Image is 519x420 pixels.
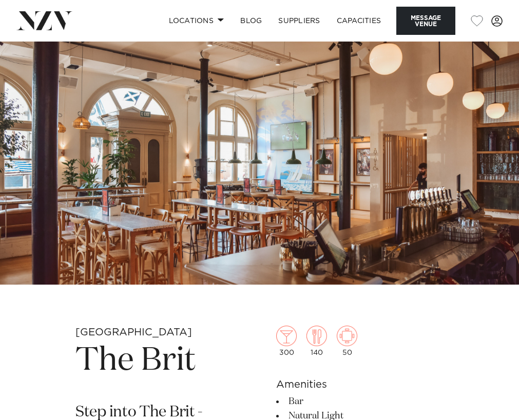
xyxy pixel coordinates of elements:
[276,377,444,392] h6: Amenities
[75,340,203,383] h1: The Brit
[276,326,297,356] div: 300
[276,394,444,409] li: Bar
[337,326,357,346] img: meeting.png
[75,327,192,337] small: [GEOGRAPHIC_DATA]
[16,11,72,30] img: nzv-logo.png
[337,326,357,356] div: 50
[276,326,297,346] img: cocktail.png
[232,10,270,32] a: BLOG
[161,10,233,32] a: Locations
[396,7,455,35] button: Message Venue
[306,326,327,356] div: 140
[306,326,327,346] img: dining.png
[329,10,390,32] a: Capacities
[270,10,328,32] a: SUPPLIERS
